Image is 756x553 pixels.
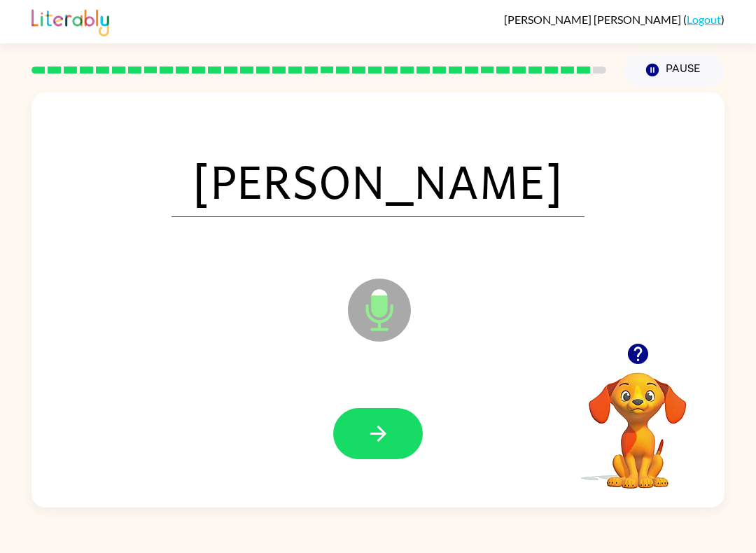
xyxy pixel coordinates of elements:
span: [PERSON_NAME] [171,144,584,217]
div: ( ) [504,13,724,26]
button: Pause [623,54,724,86]
video: Your browser must support playing .mp4 files to use Literably. Please try using another browser. [568,351,708,491]
span: [PERSON_NAME] [PERSON_NAME] [504,13,683,26]
img: Literably [31,6,109,36]
a: Logout [687,13,721,26]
